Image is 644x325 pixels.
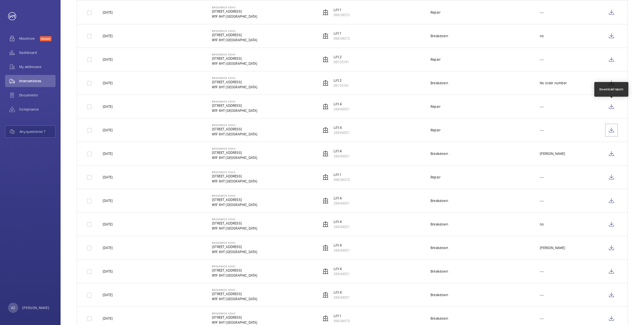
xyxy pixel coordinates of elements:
span: Documents [19,93,56,98]
p: [DATE] [103,222,113,227]
span: My addresses [19,64,56,69]
p: Lift 4 [334,290,349,295]
p: W1F 8HT [GEOGRAPHIC_DATA] [212,249,257,254]
p: Broadwick Soho [212,241,257,244]
p: Broadwick Soho [212,218,257,221]
p: W1F 8HT [GEOGRAPHIC_DATA] [212,108,257,113]
p: [DATE] [103,245,113,250]
p: --- [540,292,544,297]
p: Broadwick Soho [212,76,257,79]
p: 26844921 [334,107,349,112]
p: Lift 2 [334,54,348,59]
p: [DATE] [103,292,113,297]
p: AZ [11,305,15,310]
p: no [540,222,544,227]
p: [STREET_ADDRESS] [212,244,257,249]
p: Broadwick Soho [212,6,257,9]
p: [STREET_ADDRESS] [212,315,257,320]
p: --- [540,316,544,321]
p: W1F 8HT [GEOGRAPHIC_DATA] [212,37,257,43]
div: Breakdown [431,198,448,203]
div: Repair [431,175,441,180]
p: Lift 1 [334,31,350,36]
p: Lift 4 [334,125,349,130]
img: elevator.svg [323,33,329,39]
p: W1F 8HT [GEOGRAPHIC_DATA] [212,61,257,66]
img: elevator.svg [323,127,329,133]
p: W1F 8HT [GEOGRAPHIC_DATA] [212,14,257,19]
p: Lift 4 [334,243,349,248]
p: --- [540,269,544,274]
div: Breakdown [431,316,448,321]
p: Lift 4 [334,196,349,201]
span: Interventions [19,78,56,84]
p: [STREET_ADDRESS] [212,56,257,61]
p: --- [540,175,544,180]
img: elevator.svg [323,104,329,110]
div: Repair [431,128,441,133]
p: W1F 8HT [GEOGRAPHIC_DATA] [212,320,257,325]
p: 26844921 [334,130,349,135]
p: Broadwick Soho [212,265,257,268]
p: no [540,33,544,38]
p: 99638073 [334,318,350,323]
p: Lift 4 [334,219,349,224]
span: Any questions ? [19,129,55,134]
img: elevator.svg [323,9,329,15]
p: Lift 1 [334,313,350,318]
p: W1F 8HT [GEOGRAPHIC_DATA] [212,273,257,278]
p: Broadwick Soho [212,312,257,315]
p: [DATE] [103,80,113,86]
p: [PERSON_NAME] [540,245,565,250]
p: Lift 1 [334,172,350,177]
p: [STREET_ADDRESS] [212,127,257,132]
p: [STREET_ADDRESS] [212,174,257,179]
img: elevator.svg [323,315,329,321]
img: elevator.svg [323,80,329,86]
p: [STREET_ADDRESS] [212,103,257,108]
div: Repair [431,57,441,62]
img: elevator.svg [323,198,329,204]
p: W1F 8HT [GEOGRAPHIC_DATA] [212,155,257,160]
p: Lift 4 [334,101,349,107]
p: [DATE] [103,33,113,38]
div: Breakdown [431,33,448,38]
p: 99638073 [334,12,350,17]
p: [STREET_ADDRESS] [212,79,257,85]
p: Broadwick Soho [212,288,257,291]
p: [DATE] [103,128,113,133]
div: Breakdown [431,151,448,156]
p: 26844921 [334,201,349,206]
div: Breakdown [431,269,448,274]
p: 26844921 [334,271,349,276]
p: Lift 4 [334,149,349,154]
p: No order number [540,80,567,86]
span: Compliance [19,107,56,112]
div: Repair [431,10,441,15]
p: 26844921 [334,295,349,300]
p: [DATE] [103,151,113,156]
p: [PERSON_NAME] [22,305,49,310]
p: --- [540,104,544,109]
div: Breakdown [431,80,448,86]
img: elevator.svg [323,245,329,251]
p: --- [540,57,544,62]
p: W1F 8HT [GEOGRAPHIC_DATA] [212,226,257,231]
p: [STREET_ADDRESS] [212,268,257,273]
p: --- [540,198,544,203]
p: [DATE] [103,269,113,274]
p: W1F 8HT [GEOGRAPHIC_DATA] [212,296,257,301]
img: elevator.svg [323,56,329,63]
p: Broadwick Soho [212,194,257,197]
p: Broadwick Soho [212,124,257,127]
span: Dashboard [19,50,56,55]
p: [STREET_ADDRESS] [212,150,257,155]
p: 26844921 [334,248,349,253]
div: Breakdown [431,292,448,297]
span: Discover [40,36,51,41]
img: elevator.svg [323,174,329,180]
p: 98735741 [334,59,348,65]
img: elevator.svg [323,268,329,274]
p: W1F 8HT [GEOGRAPHIC_DATA] [212,202,257,207]
p: [DATE] [103,104,113,109]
